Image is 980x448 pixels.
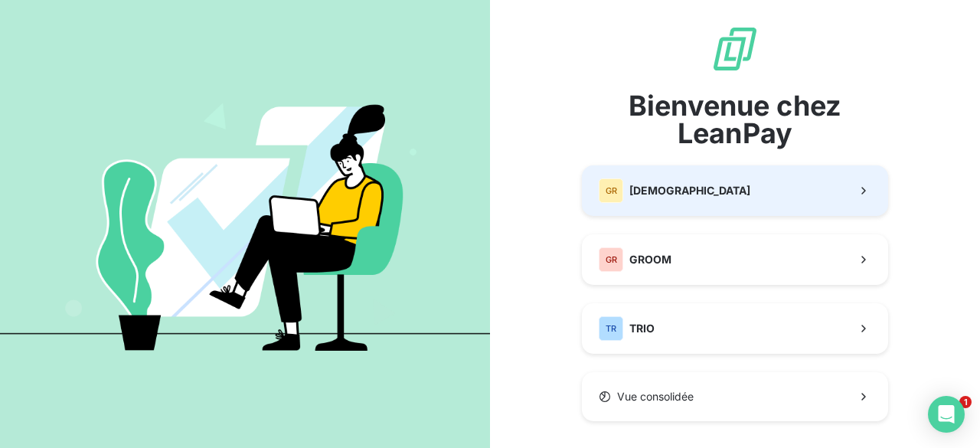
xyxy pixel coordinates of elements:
span: 1 [959,396,972,408]
span: Vue consolidée [617,389,694,404]
button: TRTRIO [582,303,888,354]
div: GR [599,178,623,203]
button: GR[DEMOGRAPHIC_DATA] [582,165,888,216]
img: logo sigle [710,25,759,74]
span: TRIO [629,321,655,336]
span: GROOM [629,252,671,267]
button: GRGROOM [582,234,888,285]
div: TR [599,316,623,341]
div: Open Intercom Messenger [928,396,965,433]
span: Bienvenue chez LeanPay [582,92,888,147]
button: Vue consolidée [582,372,888,421]
span: [DEMOGRAPHIC_DATA] [629,183,750,198]
div: GR [599,247,623,272]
